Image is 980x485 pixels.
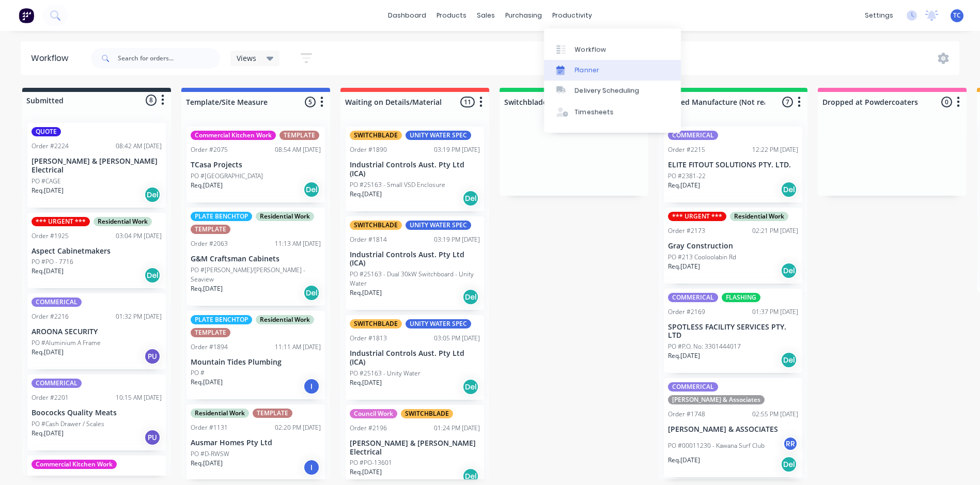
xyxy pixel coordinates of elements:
span: TC [953,11,961,20]
a: dashboard [383,8,431,23]
div: 02:20 PM [DATE] [275,423,321,432]
div: QUOTEOrder #222408:42 AM [DATE][PERSON_NAME] & [PERSON_NAME] ElectricalPO #CAGEReq.[DATE]Del [27,123,166,208]
div: Residential Work [94,217,152,226]
p: Req. [DATE] [350,467,382,477]
div: purchasing [500,8,547,23]
div: Timesheets [575,107,614,117]
div: Del [781,181,797,198]
p: PO #213 Cooloolabin Rd [668,253,736,262]
p: PO #PO - 7716 [32,257,73,267]
p: AROONA SECURITY [32,327,162,336]
div: Order #2075 [191,145,228,154]
a: Delivery Scheduling [544,81,681,101]
div: Council Work [350,409,397,418]
div: Workflow [31,52,73,65]
p: PO #CAGE [32,177,61,186]
p: G&M Craftsman Cabinets [191,255,321,263]
div: PLATE BENCHTOP [191,315,252,324]
div: 08:54 AM [DATE] [275,145,321,154]
span: Views [237,53,256,64]
div: Del [462,289,479,305]
div: Del [303,285,320,301]
div: 03:04 PM [DATE] [116,231,162,241]
p: Req. [DATE] [350,288,382,298]
div: Del [144,186,161,203]
div: Del [462,468,479,484]
div: COMMERICALOrder #220110:15 AM [DATE]Boococks Quality MeatsPO #Cash Drawer / ScalesReq.[DATE]PU [27,374,166,450]
div: 12:22 PM [DATE] [752,145,798,154]
p: Mountain Tides Plumbing [191,358,321,367]
div: Residential Work [256,315,314,324]
div: SWITCHBLADE [350,131,402,140]
p: PO #[PERSON_NAME]/[PERSON_NAME] - Seaview [191,265,321,284]
div: Del [462,379,479,395]
p: Req. [DATE] [191,378,223,387]
div: Order #2063 [191,239,228,248]
p: [PERSON_NAME] & [PERSON_NAME] Electrical [350,439,480,457]
div: 03:19 PM [DATE] [434,145,480,154]
p: Req. [DATE] [191,181,223,190]
div: 08:42 AM [DATE] [116,142,162,151]
div: Del [781,352,797,368]
img: Factory [19,8,34,23]
a: Workflow [544,39,681,59]
div: Residential Work [256,212,314,221]
div: COMMERICALOrder #221512:22 PM [DATE]ELITE FITOUT SOLUTIONS PTY. LTD.PO #2381-22Req.[DATE]Del [664,127,802,202]
div: PU [144,429,161,446]
p: SPOTLESS FACILITY SERVICES PTY. LTD [668,323,798,340]
div: productivity [547,8,597,23]
p: Req. [DATE] [32,348,64,357]
div: Order #2169 [668,307,705,317]
div: SWITCHBLADEUNITY WATER SPECOrder #189003:19 PM [DATE]Industrial Controls Aust. Pty Ltd (ICA)PO #2... [346,127,484,211]
div: Commercial Kitchen WorkTEMPLATEOrder #207508:54 AM [DATE]TCasa ProjectsPO #[GEOGRAPHIC_DATA]Req.[... [186,127,325,202]
div: COMMERICAL [668,131,718,140]
p: Industrial Controls Aust. Pty Ltd (ICA) [350,349,480,367]
div: COMMERICAL[PERSON_NAME] & AssociatesOrder #174802:55 PM [DATE][PERSON_NAME] & ASSOCIATESPO #00011... [664,378,802,477]
div: Order #2215 [668,145,705,154]
p: Gray Construction [668,242,798,251]
p: Req. [DATE] [668,456,700,465]
p: PO #2381-22 [668,171,706,181]
div: 10:15 AM [DATE] [116,393,162,402]
div: 02:21 PM [DATE] [752,226,798,236]
div: SWITCHBLADE [350,221,402,230]
div: Order #1894 [191,342,228,352]
p: PO #25163 - Dual 30kW Switchboard - Unity Water [350,270,480,288]
div: *** URGENT ***Residential WorkOrder #217302:21 PM [DATE]Gray ConstructionPO #213 Cooloolabin RdRe... [664,208,802,284]
p: Boococks Quality Meats [32,409,162,417]
p: PO #[GEOGRAPHIC_DATA] [191,171,263,181]
div: Order #2224 [32,142,69,151]
div: Order #1748 [668,410,705,419]
input: Search for orders... [118,48,220,69]
div: COMMERICALFLASHINGOrder #216901:37 PM [DATE]SPOTLESS FACILITY SERVICES PTY. LTDPO #P.O. No: 33014... [664,289,802,373]
div: 11:11 AM [DATE] [275,342,321,352]
div: Del [781,262,797,279]
div: UNITY WATER SPEC [406,131,471,140]
div: TEMPLATE [191,328,230,337]
div: 03:05 PM [DATE] [434,334,480,343]
p: [PERSON_NAME] & [PERSON_NAME] Electrical [32,157,162,175]
div: TEMPLATE [253,409,292,418]
div: Commercial Kitchen Work [191,131,276,140]
div: SWITCHBLADEUNITY WATER SPECOrder #181403:19 PM [DATE]Industrial Controls Aust. Pty Ltd (ICA)PO #2... [346,216,484,310]
div: COMMERICAL [668,382,718,392]
p: Req. [DATE] [668,181,700,190]
p: ELITE FITOUT SOLUTIONS PTY. LTD. [668,161,798,169]
p: Req. [DATE] [350,190,382,199]
p: PO #Cash Drawer / Scales [32,419,104,429]
div: COMMERICAL [32,298,82,307]
div: sales [472,8,500,23]
p: PO #25163 - Small VSD Enclosure [350,180,445,190]
div: Residential WorkTEMPLATEOrder #113102:20 PM [DATE]Ausmar Homes Pty LtdPO #D-RWSWReq.[DATE]I [186,404,325,480]
p: [PERSON_NAME] & ASSOCIATES [668,425,798,434]
p: Req. [DATE] [32,429,64,438]
a: Timesheets [544,102,681,122]
div: SWITCHBLADE [401,409,453,418]
div: Del [144,267,161,284]
div: products [431,8,472,23]
div: COMMERICAL [668,293,718,302]
div: PLATE BENCHTOPResidential WorkTEMPLATEOrder #189411:11 AM [DATE]Mountain Tides PlumbingPO #Req.[D... [186,311,325,400]
p: PO #25163 - Unity Water [350,369,421,378]
p: PO #Aluminium A Frame [32,338,101,348]
p: Req. [DATE] [191,284,223,293]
